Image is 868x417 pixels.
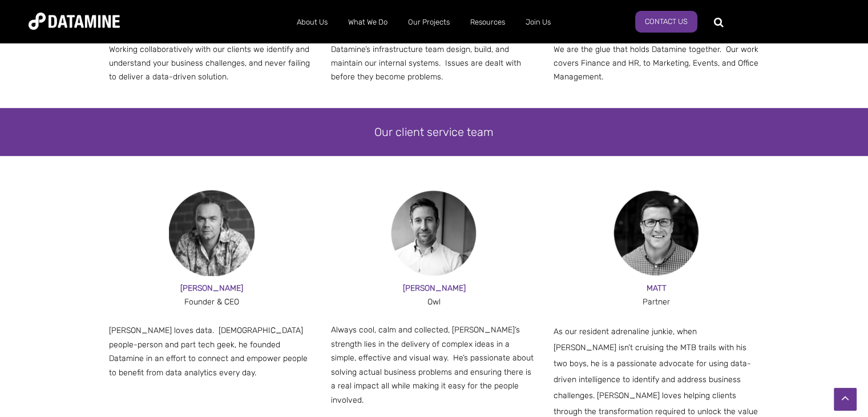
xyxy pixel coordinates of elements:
[109,326,308,378] span: [PERSON_NAME] loves data. [DEMOGRAPHIC_DATA] people-person and part tech geek, he founded Datamin...
[109,295,315,310] div: Founder & CEO
[643,297,670,307] span: Partner
[331,295,537,310] div: Owl
[374,125,494,139] span: Our client service team
[29,13,120,30] img: Datamine
[391,190,477,276] img: Bruce
[554,43,760,83] p: We are the glue that holds Datamine together. Our work covers Finance and HR, to Marketing, Event...
[331,43,537,83] p: Datamine’s infrastructure team design, build, and maintain our internal systems. Issues are dealt...
[180,283,243,293] span: [PERSON_NAME]
[338,7,398,37] a: What We Do
[635,11,697,33] a: Contact Us
[398,7,460,37] a: Our Projects
[169,190,255,276] img: Paul-2-1-150x150
[331,325,534,405] span: Always cool, calm and collected, [PERSON_NAME]’s strength lies in the delivery of complex ideas i...
[613,190,699,276] img: matt mug-1
[109,43,315,83] p: Working collaboratively with our clients we identify and understand your business challenges, and...
[647,283,667,293] span: MATT
[286,7,338,37] a: About Us
[460,7,515,37] a: Resources
[402,283,465,293] span: [PERSON_NAME]
[515,7,561,37] a: Join Us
